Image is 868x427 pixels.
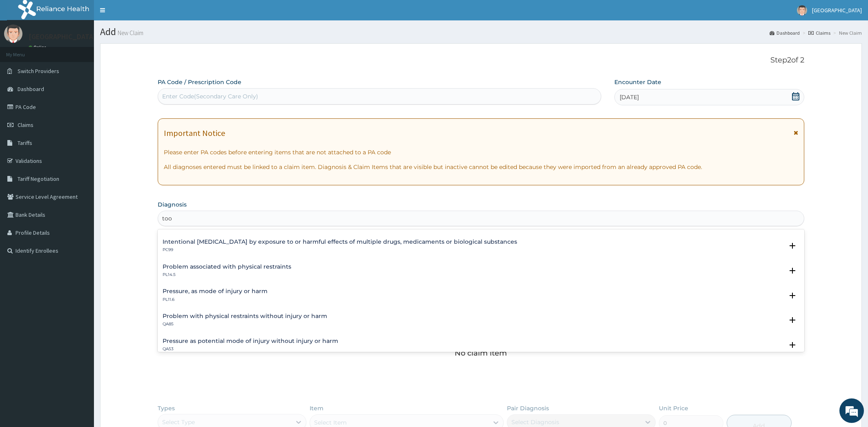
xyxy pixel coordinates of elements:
span: Tariff Negotiation [18,175,59,182]
span: We're online! [47,103,113,185]
textarea: Type your message and hit 'Enter' [4,223,156,251]
span: [DATE] [620,93,639,101]
span: [GEOGRAPHIC_DATA] [812,7,862,14]
a: Claims [808,29,830,36]
label: Encounter Date [614,78,661,86]
i: open select status [788,266,797,276]
i: open select status [788,340,797,350]
img: d_794563401_company_1708531726252_794563401 [15,41,33,61]
div: Chat with us now [42,46,137,56]
h4: Intentional [MEDICAL_DATA] by exposure to or harmful effects of multiple drugs, medicaments or bi... [163,239,517,245]
p: PC99 [163,247,517,253]
img: User Image [4,24,22,43]
a: Online [29,44,48,50]
p: No claim item [455,349,507,357]
h4: Problem associated with physical restraints [163,264,291,270]
p: QA85 [163,321,327,327]
span: Claims [18,121,33,129]
p: PL14.5 [163,272,291,278]
h4: Pressure as potential mode of injury without injury or harm [163,338,338,344]
li: New Claim [831,29,862,36]
h1: Important Notice [164,129,225,138]
span: Dashboard [18,85,44,93]
p: PL11.6 [163,297,268,302]
h4: Problem with physical restraints without injury or harm [163,313,327,319]
i: open select status [788,291,797,300]
p: Step 2 of 2 [158,56,805,65]
label: PA Code / Prescription Code [158,78,241,86]
p: [GEOGRAPHIC_DATA] [29,33,96,40]
span: Switch Providers [18,67,59,75]
h1: Add [100,27,862,37]
label: Diagnosis [158,200,187,209]
h4: Pressure, as mode of injury or harm [163,288,268,294]
img: User Image [797,5,807,16]
p: QA53 [163,346,338,352]
small: New Claim [116,30,143,36]
div: Minimize live chat window [134,4,154,24]
i: open select status [788,315,797,325]
span: Tariffs [18,139,32,147]
i: open select status [788,241,797,251]
div: Enter Code(Secondary Care Only) [162,92,258,100]
a: Dashboard [770,29,800,36]
p: All diagnoses entered must be linked to a claim item. Diagnosis & Claim Items that are visible bu... [164,163,799,171]
p: Please enter PA codes before entering items that are not attached to a PA code [164,148,799,156]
